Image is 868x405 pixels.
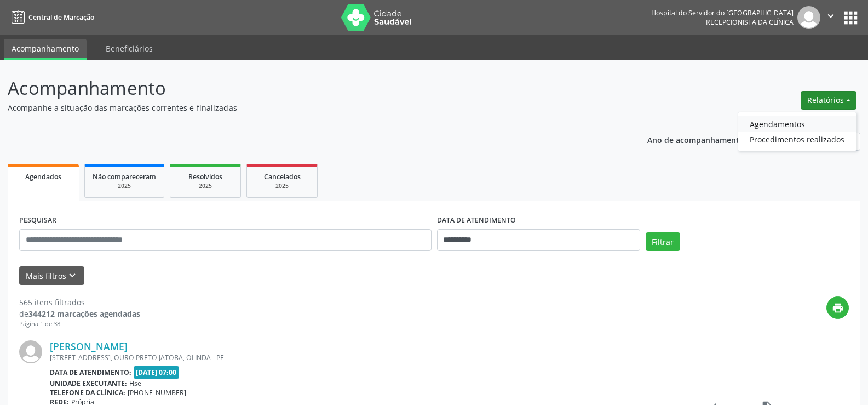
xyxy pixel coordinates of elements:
[797,6,820,29] img: img
[738,112,856,151] ul: Relatórios
[178,182,233,190] div: 2025
[50,379,127,388] b: Unidade executante:
[50,340,128,352] a: [PERSON_NAME]
[19,296,140,308] div: 565 itens filtrados
[255,182,309,190] div: 2025
[8,102,605,113] p: Acompanhe a situação das marcações correntes e finalizadas
[651,8,794,18] div: Hospital do Servidor do [GEOGRAPHIC_DATA]
[832,302,844,314] i: print
[129,379,141,388] span: Hse
[646,232,680,251] button: Filtrar
[738,116,856,132] a: Agendamentos
[28,13,94,22] span: Central de Marcação
[4,39,87,60] a: Acompanhamento
[19,340,42,363] img: img
[66,270,78,282] i: keyboard_arrow_down
[93,172,156,181] span: Não compareceram
[28,309,140,319] strong: 344212 marcações agendadas
[50,388,125,397] b: Telefone da clínica:
[738,132,856,147] a: Procedimentos realizados
[841,8,860,27] button: apps
[820,6,841,29] button: 
[264,172,301,181] span: Cancelados
[437,212,516,229] label: DATA DE ATENDIMENTO
[134,366,180,379] span: [DATE] 07:00
[19,320,140,329] div: Página 1 de 38
[19,308,140,320] div: de
[93,182,156,190] div: 2025
[128,388,186,397] span: [PHONE_NUMBER]
[825,10,837,22] i: 
[8,75,605,102] p: Acompanhamento
[801,91,856,110] button: Relatórios
[8,8,94,26] a: Central de Marcação
[19,266,84,286] button: Mais filtroskeyboard_arrow_down
[647,133,744,146] p: Ano de acompanhamento
[98,39,160,58] a: Beneficiários
[50,353,685,362] div: [STREET_ADDRESS], OURO PRETO JATOBA, OLINDA - PE
[826,296,849,319] button: print
[50,368,131,377] b: Data de atendimento:
[706,18,794,27] span: Recepcionista da clínica
[25,172,61,181] span: Agendados
[188,172,222,181] span: Resolvidos
[19,212,56,229] label: PESQUISAR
